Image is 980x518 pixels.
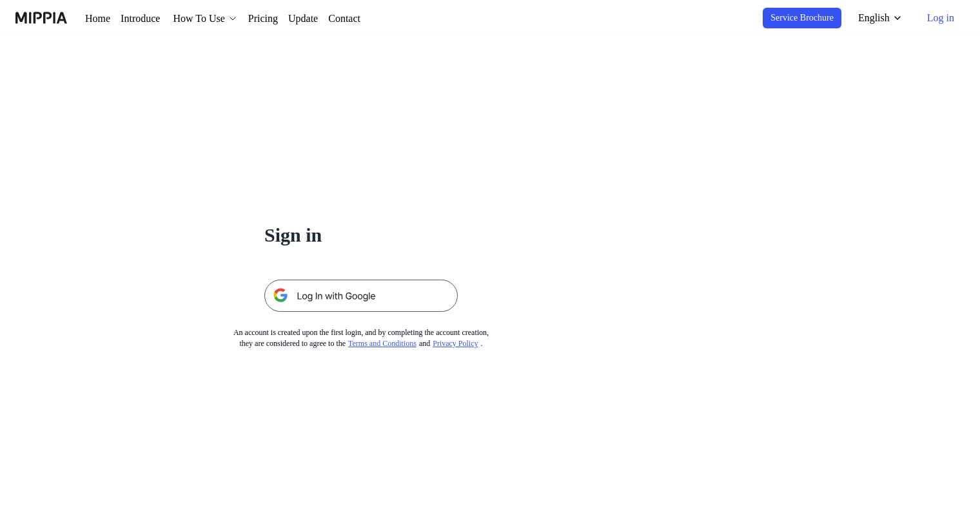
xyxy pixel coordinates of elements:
[180,11,253,26] button: How To Use
[306,11,340,26] a: Update
[264,222,458,249] h1: Sign in
[264,280,458,312] img: 구글 로그인 버튼
[845,5,908,31] button: English
[85,11,113,26] a: Home
[752,8,838,28] button: Service Brochure
[263,11,295,26] a: Pricing
[212,327,511,349] div: An account is created upon the first login, and by completing the account creation, they are cons...
[449,339,498,348] a: Privacy Policy
[180,11,242,26] div: How To Use
[349,339,429,348] a: Terms and Conditions
[123,11,170,26] a: Introduce
[351,11,389,26] a: Contact
[852,10,890,26] div: English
